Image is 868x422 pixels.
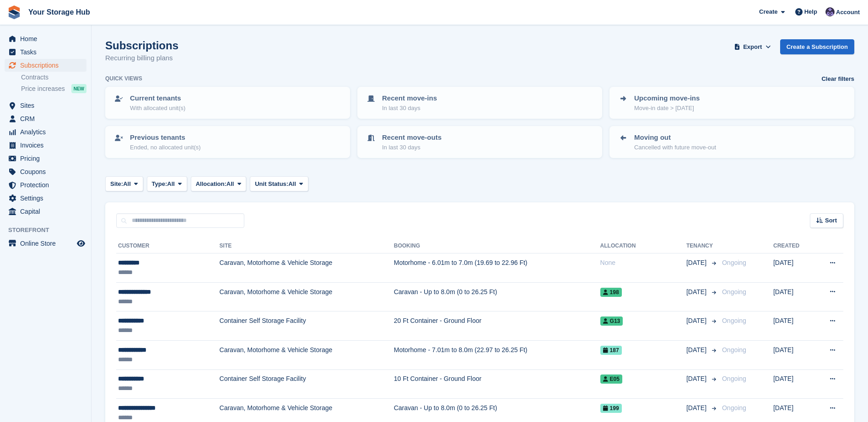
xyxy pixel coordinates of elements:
[5,205,86,218] a: menu
[220,369,394,399] td: Container Self Storage Facility
[21,73,86,82] a: Contracts
[722,404,746,411] span: Ongoing
[686,239,718,253] th: Tenancy
[130,104,185,113] p: With allocated unit(s)
[610,127,853,157] a: Moving out Cancelled with future move-out
[394,282,600,311] td: Caravan - Up to 8.0m (0 to 26.25 Ft)
[255,179,288,189] span: Unit Status:
[5,139,86,152] a: menu
[75,238,86,249] a: Preview store
[773,282,814,311] td: [DATE]
[20,32,75,45] span: Home
[20,152,75,165] span: Pricing
[5,59,86,72] a: menu
[686,403,708,413] span: [DATE]
[20,192,75,205] span: Settings
[21,84,65,93] span: Price increases
[634,93,700,104] p: Upcoming move-ins
[20,139,75,152] span: Invoices
[5,99,86,112] a: menu
[394,369,600,399] td: 10 Ft Container - Ground Floor
[5,237,86,250] a: menu
[686,374,708,384] span: [DATE]
[5,32,86,45] a: menu
[226,179,234,189] span: All
[600,288,622,297] span: 198
[130,143,201,152] p: Ended, no allocated unit(s)
[105,39,178,52] h1: Subscriptions
[600,346,622,355] span: 187
[722,259,746,266] span: Ongoing
[743,42,762,52] span: Export
[804,7,817,16] span: Help
[382,93,437,104] p: Recent move-ins
[634,132,716,143] p: Moving out
[105,53,178,63] p: Recurring billing plans
[686,345,708,355] span: [DATE]
[382,143,442,152] p: In last 30 days
[116,239,220,253] th: Customer
[20,99,75,112] span: Sites
[106,127,349,157] a: Previous tenants Ended, no allocated unit(s)
[600,239,686,253] th: Allocation
[21,84,86,94] a: Price increases NEW
[220,282,394,311] td: Caravan, Motorhome & Vehicle Storage
[71,84,86,93] div: NEW
[722,346,746,353] span: Ongoing
[773,340,814,369] td: [DATE]
[600,375,622,384] span: E05
[220,311,394,341] td: Container Self Storage Facility
[722,375,746,382] span: Ongoing
[106,88,349,118] a: Current tenants With allocated unit(s)
[5,165,86,178] a: menu
[20,46,75,58] span: Tasks
[20,59,75,72] span: Subscriptions
[105,74,142,83] h6: Quick views
[836,8,860,17] span: Account
[288,179,296,189] span: All
[110,179,123,189] span: Site:
[759,7,777,16] span: Create
[358,127,601,157] a: Recent move-outs In last 30 days
[220,340,394,369] td: Caravan, Motorhome & Vehicle Storage
[5,152,86,165] a: menu
[382,132,442,143] p: Recent move-outs
[722,288,746,295] span: Ongoing
[147,176,187,191] button: Type: All
[773,369,814,399] td: [DATE]
[5,46,86,58] a: menu
[20,179,75,191] span: Protection
[825,216,837,225] span: Sort
[130,132,201,143] p: Previous tenants
[20,237,75,250] span: Online Store
[382,104,437,113] p: In last 30 days
[634,104,700,113] p: Move-in date > [DATE]
[780,39,854,54] a: Create a Subscription
[600,258,686,268] div: None
[250,176,308,191] button: Unit Status: All
[686,316,708,326] span: [DATE]
[686,258,708,268] span: [DATE]
[20,126,75,138] span: Analytics
[220,253,394,283] td: Caravan, Motorhome & Vehicle Storage
[394,340,600,369] td: Motorhome - 7.01m to 8.0m (22.97 to 26.25 Ft)
[773,239,814,253] th: Created
[394,311,600,341] td: 20 Ft Container - Ground Floor
[394,253,600,283] td: Motorhome - 6.01m to 7.0m (19.69 to 22.96 Ft)
[600,404,622,413] span: 199
[358,88,601,118] a: Recent move-ins In last 30 days
[130,93,185,104] p: Current tenants
[600,316,623,326] span: G13
[5,179,86,191] a: menu
[196,179,226,189] span: Allocation:
[167,179,175,189] span: All
[634,143,716,152] p: Cancelled with future move-out
[123,179,131,189] span: All
[686,287,708,297] span: [DATE]
[220,239,394,253] th: Site
[773,311,814,341] td: [DATE]
[722,317,746,324] span: Ongoing
[5,112,86,125] a: menu
[191,176,247,191] button: Allocation: All
[7,5,21,19] img: stora-icon-8386f47178a22dfd0bd8f6a31ec36ba5ce8667c1dd55bd0f319d3a0aa187defe.svg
